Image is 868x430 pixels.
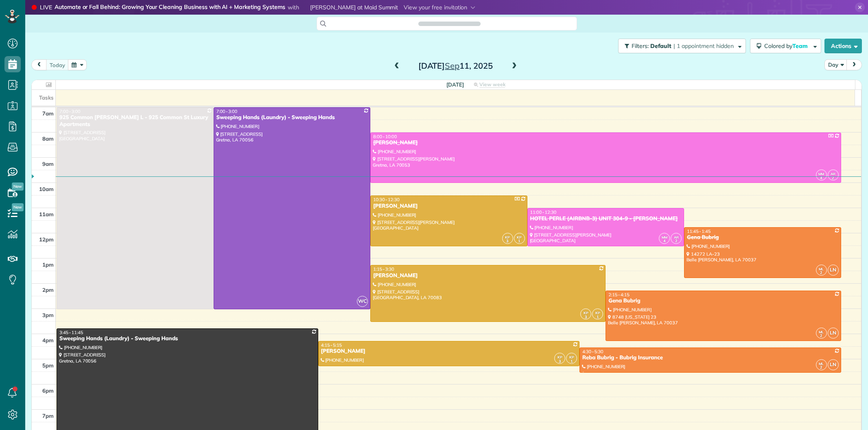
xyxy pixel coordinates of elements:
[373,272,603,279] div: [PERSON_NAME]
[42,135,54,142] span: 8am
[650,42,672,50] span: Default
[39,186,54,192] span: 10am
[321,348,577,355] div: [PERSON_NAME]
[59,109,81,114] span: 7:00 - 3:00
[216,109,238,114] span: 7:00 - 3:00
[530,209,557,215] span: 11:00 - 12:30
[819,267,824,271] span: ML
[42,110,54,117] span: 7am
[46,59,69,70] button: today
[12,182,24,191] span: New
[59,335,316,342] div: Sweeping Hands (Laundry) - Sweeping Hands
[662,235,667,239] span: MM
[608,292,630,298] span: 2:15 - 4:15
[659,237,669,245] small: 4
[819,330,824,334] span: ML
[530,215,682,222] div: HOTEL PERLE (AIRBNB-3) UNIT 304-9 - [PERSON_NAME]
[673,42,734,50] span: | 1 appointment hidden
[59,114,211,128] div: 925 Common [PERSON_NAME] L - 925 Common St Luxury Apartments
[614,39,746,53] a: Filters: Default | 1 appointment hidden
[216,114,368,121] div: Sweeping Hands (Laundry) - Sweeping Hands
[593,313,603,321] small: 1
[55,3,285,12] strong: Automate or Fall Behind: Growing Your Cleaning Business with AI + Marketing Systems
[445,61,459,71] span: Sep
[31,59,47,70] button: prev
[479,81,505,88] span: View week
[828,359,839,370] span: LN
[632,42,649,50] span: Filters:
[373,134,397,139] span: 8:00 - 10:00
[42,261,54,268] span: 1pm
[618,39,746,53] button: Filters: Default | 1 appointment hidden
[595,311,600,315] span: KP
[300,4,307,11] img: dan-young.jpg
[39,236,54,243] span: 12pm
[581,313,591,321] small: 3
[582,354,839,361] div: Reba Bubrig - Bubrig Insurance
[446,81,464,88] span: [DATE]
[288,4,299,11] span: with
[566,358,577,365] small: 1
[42,413,54,419] span: 7pm
[42,362,54,369] span: 5pm
[373,266,394,272] span: 1:15 - 3:30
[514,237,525,245] small: 1
[503,237,513,245] small: 3
[42,161,54,167] span: 9am
[824,39,862,53] button: Actions
[42,312,54,318] span: 3pm
[357,296,368,307] span: WC
[59,330,83,335] span: 3:45 - 11:45
[42,287,54,293] span: 2pm
[373,197,400,202] span: 10:30 - 12:30
[42,337,54,343] span: 4pm
[816,332,826,340] small: 2
[824,59,847,70] button: Day
[39,94,54,101] span: Tasks
[846,59,862,70] button: next
[505,235,510,239] span: KP
[687,228,711,234] span: 11:45 - 1:45
[584,311,588,315] span: KP
[792,42,809,50] span: Team
[816,174,826,182] small: 4
[558,355,562,359] span: KP
[569,355,574,359] span: KP
[39,211,54,217] span: 11am
[828,328,839,339] span: LN
[671,237,681,245] small: 2
[764,42,811,50] span: Colored by
[426,20,472,28] span: Search ZenMaid…
[816,364,826,371] small: 2
[373,203,525,210] div: [PERSON_NAME]
[555,358,565,365] small: 3
[517,235,522,239] span: KP
[608,298,838,304] div: Gena Bubrig
[750,39,821,53] button: Colored byTeam
[828,265,839,276] span: LN
[582,349,603,354] span: 4:30 - 5:30
[816,269,826,277] small: 2
[404,61,506,70] h2: [DATE] 11, 2025
[321,342,342,348] span: 4:15 - 5:15
[373,139,839,146] div: [PERSON_NAME]
[42,387,54,394] span: 6pm
[310,4,398,11] span: [PERSON_NAME] at Maid Summit
[819,361,824,366] span: ML
[828,174,838,182] small: 2
[12,203,24,211] span: New
[674,235,679,239] span: AR
[831,172,835,176] span: AR
[818,172,824,176] span: MM
[687,234,839,241] div: Gena Bubrig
